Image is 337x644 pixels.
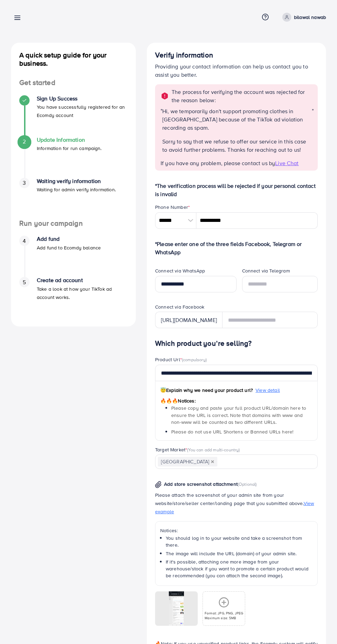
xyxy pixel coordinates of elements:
span: 🔥🔥🔥 [160,397,178,404]
h4: Which product you’re selling? [155,339,318,348]
span: (You can add multi-country) [187,447,240,453]
span: 3 [23,179,26,187]
h4: Waiting verify information [37,178,116,184]
p: bilawal nawab [294,13,326,21]
li: Add fund [11,236,136,277]
div: [URL][DOMAIN_NAME] [155,312,222,328]
span: Notices: [160,397,196,404]
p: Information for run campaign. [37,144,102,152]
p: Please attach the screenshot of your admin site from your website/store/seller center/landing pag... [155,491,318,516]
h4: Get started [11,78,136,87]
span: 😇 [160,387,166,394]
p: Notices: [160,526,313,535]
li: If it's possible, attaching one more image from your warehouse/stock if you want to promote a cer... [166,558,313,579]
p: You have successfully registered for an Ecomdy account [37,103,128,119]
label: Connect via WhatsApp [155,267,205,274]
p: Waiting for admin verify information. [37,185,116,194]
p: Providing your contact information can help us contact you to assist you better. [155,62,318,79]
a: bilawal nawab [280,13,326,22]
span: View example [155,500,314,515]
p: *Please enter one of the three fields Facebook, Telegram or WhatsApp [155,240,318,256]
p: *The verification process will be rejected if your personal contact is invalid [155,182,318,198]
p: Maximum size: 5MB [205,615,243,620]
h4: Run your campaign [11,219,136,228]
p: Sorry to say that we refuse to offer our service in this case to avoid further problems. Thanks f... [162,137,312,154]
button: Deselect Pakistan [211,460,214,463]
li: Update Information [11,137,136,178]
input: Search for option [218,457,309,467]
label: Connect via Facebook [155,303,204,310]
span: Live Chat [275,159,298,167]
span: Please do not use URL Shortens or Banned URLs here! [171,428,293,435]
span: " [312,107,314,159]
p: Format: JPG, PNG, JPEG [205,611,243,615]
h4: Create ad account [37,277,128,283]
h4: Verify information [155,51,318,60]
h4: Add fund [37,236,101,242]
span: [GEOGRAPHIC_DATA] [158,457,217,466]
p: Hi, we temporarily don't support promoting clothes in [GEOGRAPHIC_DATA] because of the TikTok ad ... [162,107,312,132]
li: Create ad account [11,277,136,318]
h4: Sign Up Success [37,95,128,102]
img: img [155,481,162,488]
label: Target Market [155,446,240,453]
span: View detail [256,387,280,394]
img: img uploaded [169,591,184,626]
li: Sign Up Success [11,95,136,137]
h4: A quick setup guide for your business. [11,51,136,67]
span: Please copy and paste your full product URL/domain here to ensure the URL is correct. Note that d... [171,405,306,426]
label: Phone Number [155,204,190,211]
span: 5 [23,278,26,286]
span: 4 [23,237,26,245]
p: Add fund to Ecomdy balance [37,244,101,252]
span: " [161,107,162,159]
label: Product Url [155,356,207,363]
h4: Update Information [37,137,102,143]
span: (Optional) [238,481,257,487]
span: (compulsory) [182,356,207,363]
p: The process for verifying the account was rejected for the reason below: [172,88,314,104]
span: Explain why we need your product url? [160,387,253,394]
div: Search for option [155,454,318,469]
p: Take a look at how your TikTok ad account works. [37,285,128,301]
span: 2 [23,138,26,146]
label: Connect via Telegram [242,267,290,274]
span: If you have any problem, please contact us by [161,159,275,167]
span: Add store screenshot attachment [164,481,238,487]
li: Waiting verify information [11,178,136,219]
img: alert [161,92,169,100]
li: You should log in to your website and take a screenshot from there. [166,535,313,549]
li: The image will include the URL (domain) of your admin site. [166,550,313,557]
